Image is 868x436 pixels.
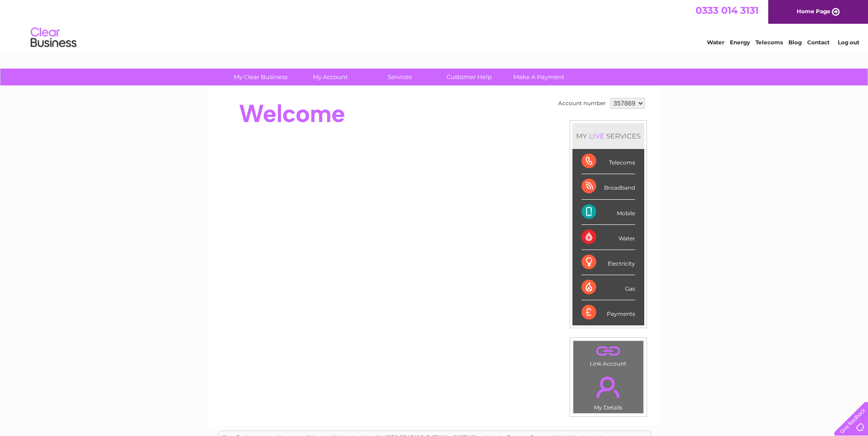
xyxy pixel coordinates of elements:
a: Log out [838,39,859,46]
td: Account number [556,96,608,111]
a: My Clear Business [223,69,298,85]
div: Clear Business is a trading name of Verastar Limited (registered in [GEOGRAPHIC_DATA] No. 3667643... [218,5,651,44]
div: Telecoms [582,149,635,174]
div: Water [582,225,635,250]
a: . [576,371,641,403]
img: logo.png [30,24,77,52]
a: . [576,343,641,359]
a: Telecoms [755,39,783,46]
a: Customer Help [431,69,507,85]
div: LIVE [587,132,606,140]
a: Make A Payment [501,69,577,85]
a: My Account [292,69,368,85]
div: Electricity [582,250,635,275]
td: My Details [573,369,644,414]
a: Contact [807,39,830,46]
div: Gas [582,275,635,300]
a: Water [707,39,724,46]
div: MY SERVICES [572,123,644,149]
a: 0333 014 3131 [695,5,759,16]
a: Services [362,69,437,85]
div: Broadband [582,174,635,199]
a: Blog [788,39,802,46]
div: Mobile [582,200,635,225]
a: Energy [730,39,750,46]
div: Payments [582,300,635,325]
td: Link Account [573,340,644,369]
